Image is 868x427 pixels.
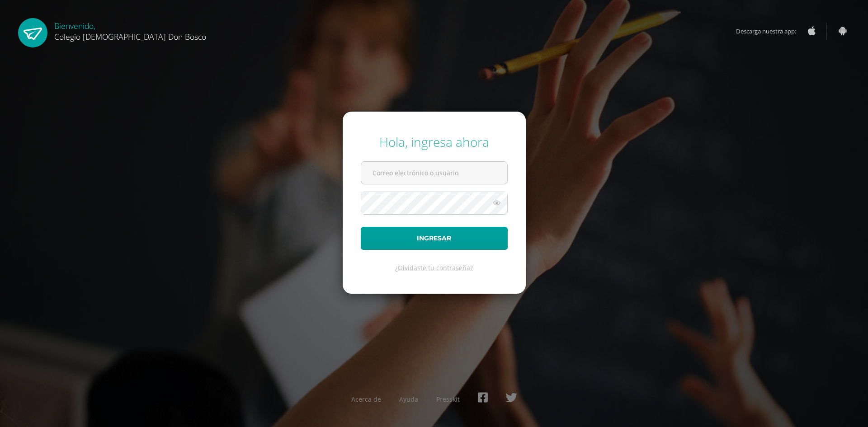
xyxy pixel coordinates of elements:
[736,23,805,40] span: Descarga nuestra app:
[436,395,460,404] a: Presskit
[399,395,418,404] a: Ayuda
[361,162,507,184] input: Correo electrónico o usuario
[54,31,206,42] span: Colegio [DEMOGRAPHIC_DATA] Don Bosco
[361,227,508,250] button: Ingresar
[54,18,206,42] div: Bienvenido,
[351,395,381,404] a: Acerca de
[395,263,473,272] a: ¿Olvidaste tu contraseña?
[361,133,508,150] div: Hola, ingresa ahora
